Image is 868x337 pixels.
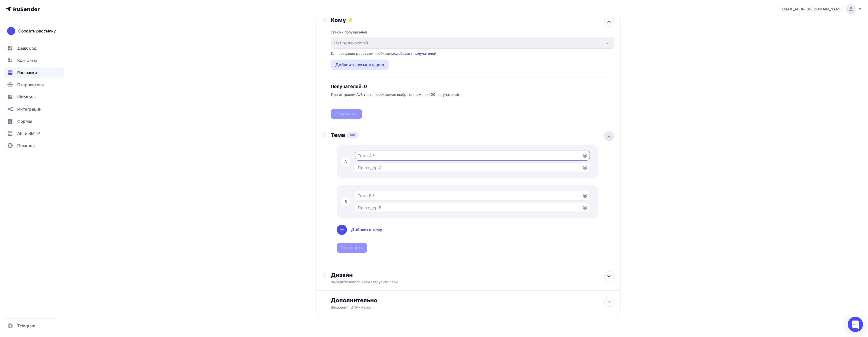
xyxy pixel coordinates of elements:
div: Создать рассылку [18,28,56,34]
a: Шаблоны [4,92,64,102]
span: Отправители [17,82,44,88]
div: Кому [331,16,614,24]
button: Нет получателей [331,37,614,49]
a: Рассылки [4,67,64,78]
h5: Для отправки A/B теста необходимо выбрать не менее 20 получателей [331,92,459,98]
span: Рассылки [17,69,37,76]
input: Прехедер B [358,205,579,211]
a: Отправители [4,80,64,90]
a: Дашборд [4,43,64,53]
div: Добавить тему [351,227,382,233]
div: Тема [331,131,614,138]
div: Выберите шаблон или загрузите свой [331,279,586,285]
div: A [341,156,351,167]
span: [EMAIL_ADDRESS][DOMAIN_NAME] [781,7,843,12]
a: добавить получателей [396,51,436,56]
a: Контакты [4,55,64,65]
div: B [341,197,351,207]
div: Списки получателей [331,30,367,35]
span: A/B [347,132,358,138]
div: Дизайн [331,271,614,278]
input: Тема B [358,193,579,199]
span: Шаблоны [17,94,37,100]
span: Telegram [17,323,35,329]
div: Вложения, UTM–метки [331,305,586,310]
span: Контакты [17,57,37,63]
input: Тема A [358,153,579,159]
span: Дашборд [17,45,37,51]
span: Формы [17,118,32,124]
div: Дополнительно [331,297,614,304]
a: [EMAIL_ADDRESS][DOMAIN_NAME] [781,4,862,14]
span: Интеграции [17,106,42,112]
input: Прехедер A [358,165,579,171]
span: API и SMTP [17,130,40,136]
h4: Получателей: 0 [331,83,367,90]
div: Добавить сегментацию [335,62,384,68]
div: Для создания рассылки необходимо [331,51,436,56]
span: Помощь [17,143,35,149]
a: Формы [4,116,64,126]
